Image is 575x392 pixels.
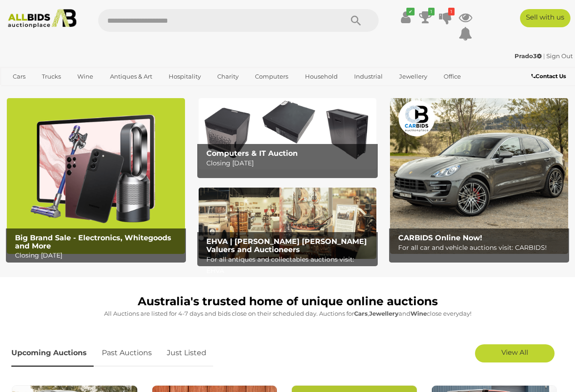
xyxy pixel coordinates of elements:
[428,8,435,15] i: 1
[7,84,37,99] a: Sports
[7,98,185,254] a: Big Brand Sale - Electronics, Whitegoods and More Big Brand Sale - Electronics, Whitegoods and Mo...
[4,9,80,28] img: Allbids.com.au
[531,73,566,79] b: Contact Us
[36,69,67,84] a: Trucks
[475,344,555,362] a: View All
[333,9,379,32] button: Search
[11,340,94,367] a: Upcoming Auctions
[546,52,573,60] a: Sign Out
[531,71,568,81] a: Contact Us
[390,98,568,254] img: CARBIDS Online Now!
[15,233,171,250] b: Big Brand Sale - Electronics, Whitegoods and More
[7,98,185,254] img: Big Brand Sale - Electronics, Whitegoods and More
[515,52,542,60] strong: Prado3
[399,9,412,25] a: ✔
[199,98,377,169] img: Computers & IT Auction
[398,233,482,242] b: CARBIDS Online Now!
[199,188,377,259] img: EHVA | Evans Hastings Valuers and Auctioneers
[501,348,528,357] span: View All
[448,8,455,15] i: 1
[163,69,207,84] a: Hospitality
[419,9,432,25] a: 1
[369,310,399,317] strong: Jewellery
[160,340,213,367] a: Just Listed
[199,188,377,259] a: EHVA | Evans Hastings Valuers and Auctioneers EHVA | [PERSON_NAME] [PERSON_NAME] Valuers and Auct...
[515,52,543,60] a: Prado3
[439,9,452,25] a: 1
[299,69,344,84] a: Household
[211,69,245,84] a: Charity
[11,295,564,308] h1: Australia's trusted home of unique online auctions
[206,254,373,277] p: For all antiques and collectables auctions visit: EHVA
[354,310,368,317] strong: Cars
[390,98,568,254] a: CARBIDS Online Now! CARBIDS Online Now! For all car and vehicle auctions visit: CARBIDS!
[406,8,415,15] i: ✔
[206,149,298,158] b: Computers & IT Auction
[398,242,565,253] p: For all car and vehicle auctions visit: CARBIDS!
[438,69,467,84] a: Office
[410,310,427,317] strong: Wine
[206,237,367,254] b: EHVA | [PERSON_NAME] [PERSON_NAME] Valuers and Auctioneers
[71,69,99,84] a: Wine
[42,84,118,99] a: [GEOGRAPHIC_DATA]
[11,308,564,319] p: All Auctions are listed for 4-7 days and bids close on their scheduled day. Auctions for , and cl...
[520,9,570,27] a: Sell with us
[15,250,181,261] p: Closing [DATE]
[7,69,31,84] a: Cars
[104,69,158,84] a: Antiques & Art
[249,69,294,84] a: Computers
[206,158,373,169] p: Closing [DATE]
[95,340,159,367] a: Past Auctions
[543,52,545,60] span: |
[199,98,377,169] a: Computers & IT Auction Computers & IT Auction Closing [DATE]
[348,69,389,84] a: Industrial
[393,69,433,84] a: Jewellery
